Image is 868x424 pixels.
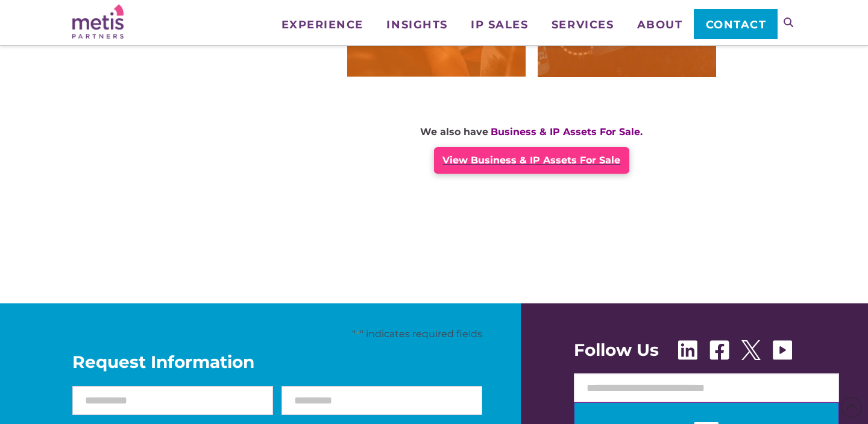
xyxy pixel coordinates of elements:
img: Linkedin [678,340,697,360]
img: Metis Partners [72,4,124,39]
span: View Business & IP Assets For Sale [442,154,620,166]
span: Request Information [72,353,482,370]
a: Contact [694,9,778,39]
p: " " indicates required fields [72,327,482,341]
span: Experience [281,19,363,30]
span: IP Sales [471,19,528,30]
strong: Business & IP Assets For Sale. [491,126,643,138]
span: Follow Us [574,341,659,358]
span: Contact [706,19,767,30]
span: Insights [386,19,447,30]
img: Facebook [709,340,729,360]
img: X [741,340,761,360]
strong: We also have [420,126,488,138]
span: Back to Top [841,397,862,418]
a: View Business & IP Assets For Sale [434,147,629,174]
span: About [637,19,683,30]
img: Youtube [773,340,792,360]
span: Services [552,19,614,30]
